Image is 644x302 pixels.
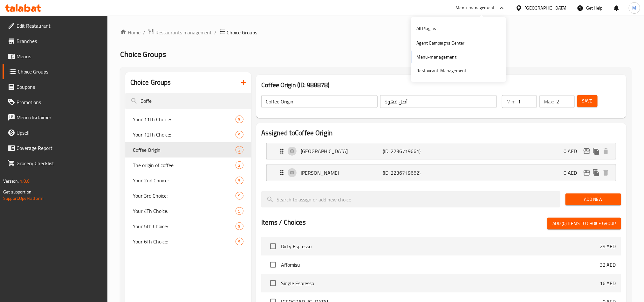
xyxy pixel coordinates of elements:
[18,68,102,75] span: Choice Groups
[125,112,251,127] div: Your 11Th Choice:9
[552,220,616,228] span: Add (0) items to choice group
[125,203,251,219] div: Your 4Th Choice:9
[17,37,102,45] span: Branches
[130,78,171,87] h2: Choice Groups
[17,144,102,152] span: Coverage Report
[592,168,601,178] button: duplicate
[261,80,621,90] h3: Coffee Origin (ID: 988878)
[236,192,243,200] div: Choices
[125,219,251,234] div: Your 5th Choice:9
[544,98,554,105] p: Max:
[236,223,243,229] span: 9
[236,132,243,138] span: 9
[236,116,243,123] span: 9
[417,25,436,32] div: All Plugins
[267,165,616,181] div: Expand
[547,218,621,229] button: Add (0) items to choice group
[17,22,102,30] span: Edit Restaurant
[17,83,102,91] span: Coupons
[281,242,600,250] span: Dirty Espresso
[267,143,616,159] div: Expand
[133,146,236,154] span: Coffee Origin
[266,277,280,290] span: Select choice
[261,191,560,207] input: search
[261,128,621,138] h2: Assigned to Coffee Origin
[236,193,243,199] span: 9
[236,208,243,214] span: 9
[261,218,306,227] h2: Items / Choices
[571,195,616,203] span: Add New
[148,28,212,37] a: Restaurants management
[564,169,582,177] p: 0 AED
[261,140,621,162] li: Expand
[266,258,280,271] span: Select choice
[236,238,243,245] div: Choices
[301,169,383,177] p: [PERSON_NAME]
[133,177,236,184] span: Your 2nd Choice:
[3,95,107,110] a: Promotions
[600,261,616,269] p: 32 AED
[3,64,107,79] a: Choice Groups
[155,29,212,36] span: Restaurants management
[120,29,140,36] a: Home
[582,168,592,178] button: edit
[383,169,437,177] p: (ID: 2236719662)
[133,222,236,230] span: Your 5th Choice:
[143,29,145,36] li: /
[261,162,621,184] li: Expand
[3,140,107,156] a: Coverage Report
[565,193,621,205] button: Add New
[281,279,600,287] span: Single Espresso
[236,146,243,154] div: Choices
[125,158,251,173] div: The origin of coffee2
[17,114,102,121] span: Menu disclaimer
[133,238,236,245] span: Your 6Th Choice:
[525,4,567,11] div: [GEOGRAPHIC_DATA]
[3,194,44,202] a: Support.OpsPlatform
[3,18,107,33] a: Edit Restaurant
[236,177,243,184] div: Choices
[3,33,107,49] a: Branches
[600,279,616,287] p: 16 AED
[133,207,236,215] span: Your 4Th Choice:
[133,116,236,123] span: Your 11Th Choice:
[582,97,593,105] span: Save
[301,147,383,155] p: [GEOGRAPHIC_DATA]
[125,142,251,158] div: Coffee Origin2
[125,93,251,109] input: search
[215,29,217,36] li: /
[120,47,166,61] span: Choice Groups
[227,29,257,36] span: Choice Groups
[3,125,107,140] a: Upsell
[20,177,30,185] span: 1.0.0
[3,49,107,64] a: Menus
[633,4,636,11] span: M
[3,110,107,125] a: Menu disclaimer
[125,234,251,249] div: Your 6Th Choice:9
[417,39,465,46] div: Agent Campaigns Center
[600,242,616,250] p: 29 AED
[125,188,251,203] div: Your 3rd Choice:9
[281,261,600,269] span: Affomisu
[125,127,251,142] div: Your 12Th Choice:9
[456,4,495,12] div: Menu-management
[417,67,467,74] div: Restaurant-Management
[383,147,437,155] p: (ID: 2236719661)
[601,146,611,156] button: delete
[236,147,243,153] span: 2
[133,161,236,169] span: The origin of coffee
[577,95,598,107] button: Save
[17,129,102,137] span: Upsell
[236,222,243,230] div: Choices
[17,98,102,106] span: Promotions
[17,159,102,167] span: Grocery Checklist
[506,98,515,105] p: Min:
[133,192,236,200] span: Your 3rd Choice:
[236,116,243,123] div: Choices
[236,162,243,168] span: 2
[125,173,251,188] div: Your 2nd Choice:9
[592,146,601,156] button: duplicate
[236,239,243,245] span: 9
[133,131,236,138] span: Your 12Th Choice:
[564,147,582,155] p: 0 AED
